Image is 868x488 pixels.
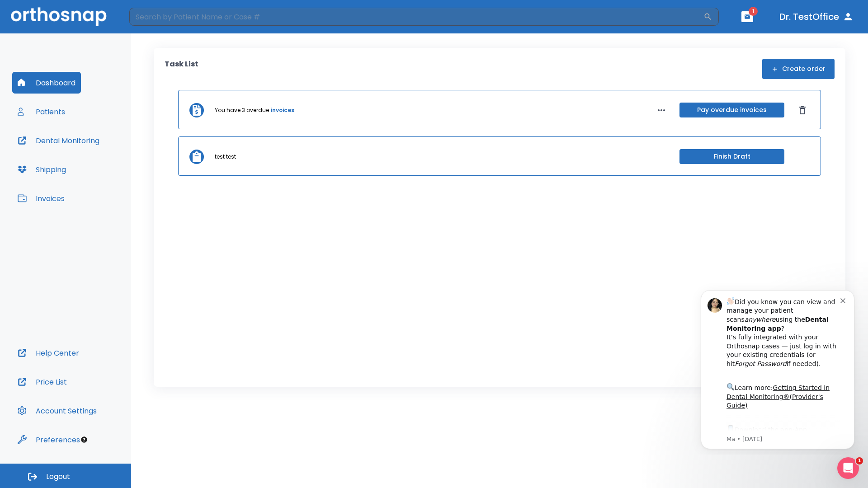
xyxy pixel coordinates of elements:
[271,106,294,114] a: invoices
[46,472,70,482] span: Logout
[129,8,703,26] input: Search by Patient Name or Case #
[679,149,784,164] button: Finish Draft
[165,59,198,79] p: Task List
[80,436,88,444] div: Tooltip anchor
[762,59,835,79] button: Create order
[12,429,85,450] button: Preferences
[776,9,857,25] button: Dr. TestOffice
[12,342,85,364] button: Help Center
[39,144,120,160] a: App Store
[679,103,784,117] button: Pay overdue invoices
[12,130,105,151] button: Dental Monitoring
[12,72,81,94] button: Dashboard
[12,371,72,393] button: Price List
[215,106,269,114] p: You have 3 overdue
[795,103,810,117] button: Dismiss
[12,188,70,209] button: Invoices
[11,7,107,26] img: Orthosnap
[39,142,153,188] div: Download the app: | ​ Let us know if you need help getting started!
[215,153,236,161] p: test test
[12,159,71,180] button: Shipping
[153,14,160,21] button: Dismiss notification
[856,457,863,465] span: 1
[12,101,71,122] button: Patients
[687,282,868,455] iframe: Intercom notifications message
[39,153,153,161] p: Message from Ma, sent 4w ago
[12,400,102,422] button: Account Settings
[749,7,758,16] span: 1
[837,457,859,479] iframe: Intercom live chat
